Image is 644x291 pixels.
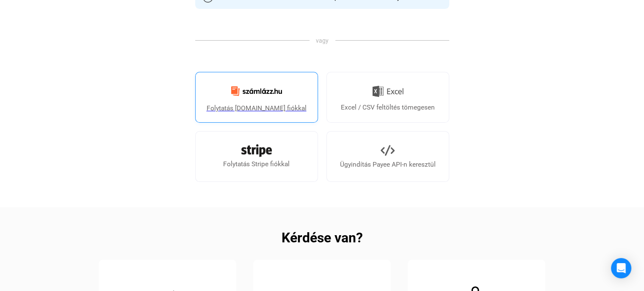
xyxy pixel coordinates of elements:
a: Excel / CSV feltöltés tömegesen [326,72,449,123]
span: vagy [310,36,335,45]
img: Stripe [241,144,272,157]
div: Folytatás [DOMAIN_NAME] fiókkal [207,103,307,113]
a: Folytatás [DOMAIN_NAME] fiókkal [195,72,318,123]
img: Excel [372,82,404,100]
img: API [381,143,395,157]
div: Folytatás Stripe fiókkal [223,159,290,169]
a: Folytatás Stripe fiókkal [195,131,318,182]
div: Open Intercom Messenger [611,258,631,278]
img: Számlázz.hu [226,81,287,101]
div: Excel / CSV feltöltés tömegesen [341,102,435,113]
div: Ügyindítás Payee API-n keresztül [340,159,436,170]
h2: Kérdése van? [282,233,363,243]
a: Ügyindítás Payee API-n keresztül [326,131,449,182]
